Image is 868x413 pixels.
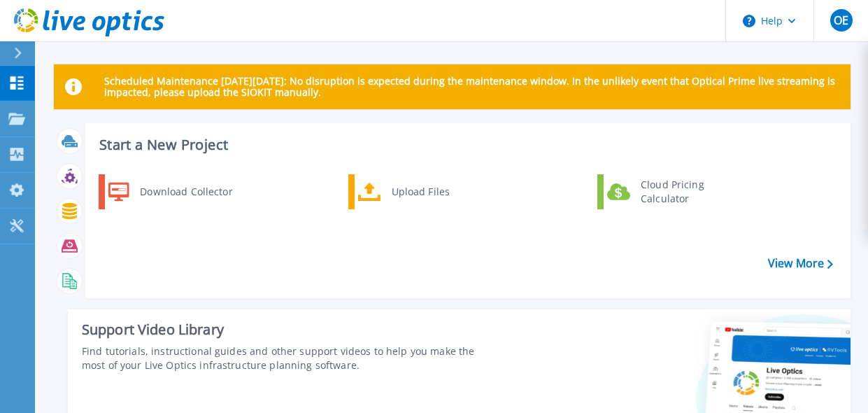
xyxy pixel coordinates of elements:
div: Support Video Library [82,321,488,339]
div: Cloud Pricing Calculator [634,178,737,206]
a: Download Collector [99,174,242,209]
a: View More [768,257,833,270]
div: Upload Files [385,178,488,206]
div: Download Collector [133,178,239,206]
div: Find tutorials, instructional guides and other support videos to help you make the most of your L... [82,344,488,372]
p: Scheduled Maintenance [DATE][DATE]: No disruption is expected during the maintenance window. In t... [104,76,839,98]
a: Cloud Pricing Calculator [597,174,741,209]
a: Upload Files [348,174,492,209]
span: OE [834,15,848,26]
h3: Start a New Project [99,137,832,153]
